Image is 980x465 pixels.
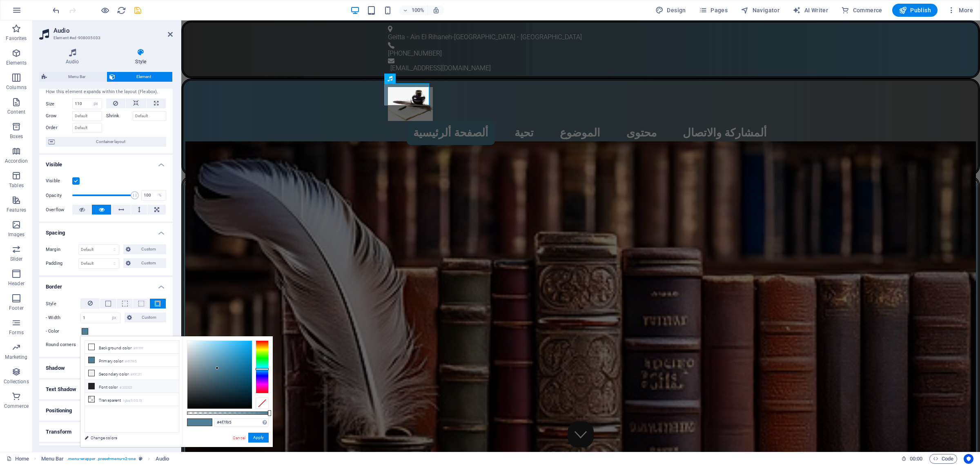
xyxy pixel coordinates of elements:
li: Background color [85,341,179,354]
div: % [154,190,166,200]
label: Size [46,102,72,106]
span: Container layout [57,137,164,147]
p: Images [8,231,25,238]
label: Margin [46,245,78,255]
button: Pages [696,4,731,17]
button: Element [107,72,172,82]
p: Collections [4,378,29,385]
button: Commerce [838,4,886,17]
button: reload [116,5,126,15]
i: This element is a customizable preset [139,456,143,461]
button: undo [51,5,61,15]
h4: Shadow [39,358,173,378]
p: Commerce [4,403,29,409]
span: Custom [133,258,164,268]
label: Style [46,299,80,309]
span: Custom [134,313,164,322]
h4: Style [109,48,173,65]
p: Elements [6,60,27,66]
p: Footer [9,305,24,311]
nav: breadcrumb [41,454,169,464]
li: Font color [85,380,179,393]
p: Content [7,109,25,115]
button: save [133,5,143,15]
span: Click to select. Double-click to edit [41,454,64,464]
button: Publish [892,4,938,17]
p: Favorites [6,35,27,42]
span: AI Writer [793,6,828,14]
button: Navigator [737,4,783,17]
span: #4f7f95 [200,419,212,426]
label: Grow [46,111,72,121]
span: Click to select. Double-click to edit [156,454,169,464]
span: Custom [133,244,164,254]
div: Design (Ctrl+Alt+Y) [652,4,689,17]
button: Usercentrics [964,454,973,464]
h4: Text Shadow [39,380,173,399]
button: Code [929,454,957,464]
button: Custom [125,313,167,322]
span: Pages [699,6,728,14]
h6: 100% [411,5,424,15]
p: Boxes [10,133,23,140]
span: Commerce [841,6,882,14]
span: Design [655,6,686,14]
span: Navigator [741,6,780,14]
small: #f0f2f1 [131,372,142,378]
h4: ID & Class [39,443,173,463]
i: Undo: change_border_style (Ctrl+Z) [51,6,61,15]
label: Opacity [46,193,72,198]
label: Order [46,123,72,133]
button: Menu Bar [39,72,107,82]
button: Design [652,4,689,17]
span: Element [118,72,170,82]
a: Click to cancel selection. Double-click to open Pages [7,454,29,464]
a: Change colors [80,433,175,443]
button: Container layout [46,137,166,147]
h4: Audio [39,48,109,65]
h6: Session time [901,454,923,464]
label: Padding [46,259,78,268]
li: Secondary color [85,367,179,380]
span: . menu-wrapper .preset-menu-v2-one [67,454,136,464]
div: Clear Color Selection [256,398,269,409]
button: 100% [399,5,428,15]
span: Publish [899,6,931,14]
span: More [947,6,973,14]
i: On resize automatically adjust zoom level to fit chosen device. [432,7,440,14]
div: How this element expands within the layout (Flexbox). [46,89,166,96]
small: #4f7f95 [125,359,136,364]
p: Header [8,280,24,287]
span: Menu Bar [49,72,104,82]
h4: Transform [39,422,173,442]
p: Accordion [5,158,28,164]
input: Default [72,123,102,133]
li: Transparent [85,393,179,406]
button: Apply [248,433,269,443]
label: Shrink [106,111,133,121]
button: Custom [123,258,166,268]
small: #ffffff [134,346,143,351]
label: Round corners [46,340,80,350]
p: Tables [9,182,24,189]
label: - Width [46,313,80,323]
h4: Visible [39,155,173,170]
h4: Positioning [39,401,173,420]
input: Default [133,111,167,121]
label: Overflow [46,205,72,215]
li: Primary color [85,354,179,367]
h2: Audio [53,27,173,34]
label: - Color [46,326,80,336]
h3: Element #ed-908005033 [53,34,156,42]
h4: Spacing [39,223,173,238]
small: rgba(0,0,0,.0) [123,398,143,404]
button: Custom [123,244,166,254]
small: #232323 [120,385,132,391]
span: 00 00 [910,454,922,464]
i: Save (Ctrl+S) [133,6,143,15]
span: : [915,456,917,462]
input: Default [72,111,102,121]
p: Columns [6,84,27,91]
label: Visible [46,176,72,186]
p: Marketing [5,354,27,360]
